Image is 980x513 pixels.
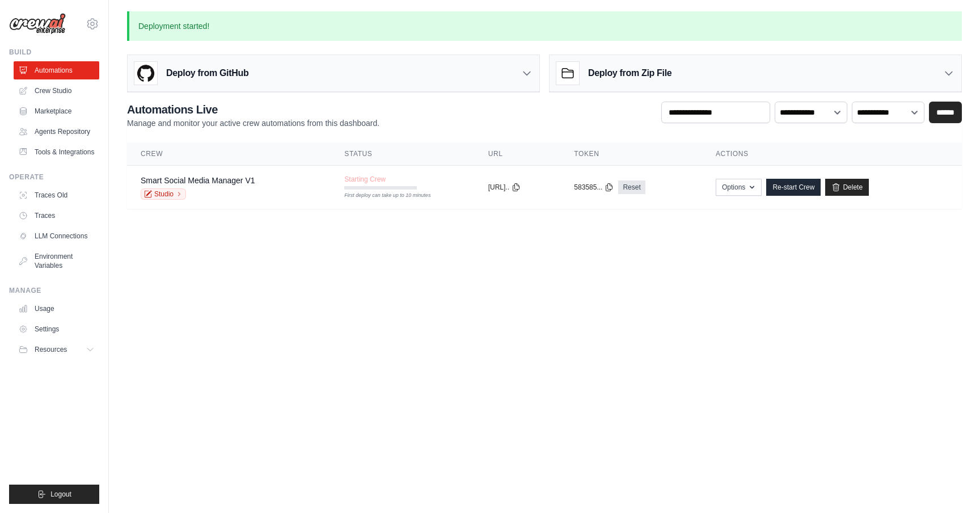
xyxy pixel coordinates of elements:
button: Options [716,179,762,196]
h3: Deploy from GitHub [166,66,248,80]
a: Delete [825,179,869,196]
a: Traces [14,207,99,225]
h2: Automations Live [127,102,379,117]
th: URL [475,142,561,166]
th: Actions [702,142,962,166]
a: Automations [14,61,99,79]
a: Agents Repository [14,123,99,141]
a: Marketplace [14,102,99,120]
a: Smart Social Media Manager V1 [141,176,255,185]
a: LLM Connections [14,227,99,245]
button: Resources [14,340,99,359]
th: Status [331,142,474,166]
button: Logout [9,485,99,504]
h3: Deploy from Zip File [588,66,671,80]
div: Operate [9,173,99,182]
a: Traces Old [14,186,99,204]
th: Crew [127,142,331,166]
p: Deployment started! [127,11,962,41]
div: Manage [9,286,99,295]
img: Logo [9,13,66,35]
a: Crew Studio [14,82,99,100]
button: 583585... [574,183,614,192]
a: Settings [14,320,99,338]
th: Token [560,142,702,166]
a: Usage [14,300,99,318]
a: Studio [141,188,186,200]
span: Logout [50,490,71,499]
span: Resources [35,345,67,354]
div: Build [9,48,99,57]
a: Reset [618,180,645,194]
a: Tools & Integrations [14,143,99,161]
span: Starting Crew [344,175,386,184]
img: GitHub Logo [134,62,157,85]
a: Environment Variables [14,247,99,275]
div: First deploy can take up to 10 minutes [344,192,417,200]
p: Manage and monitor your active crew automations from this dashboard. [127,117,379,129]
a: Re-start Crew [766,179,821,196]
